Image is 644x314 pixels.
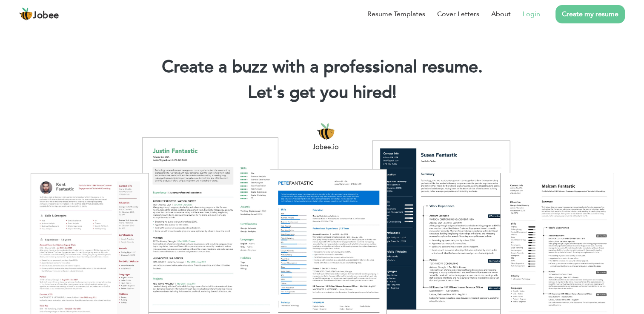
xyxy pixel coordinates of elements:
a: Login [523,9,540,19]
a: Jobee [19,7,59,21]
a: Create my resume [555,5,625,23]
span: | [392,81,396,104]
span: get you hired! [289,81,397,104]
a: Resume Templates [367,9,425,19]
h2: Let's [13,82,631,104]
a: About [491,9,511,19]
a: Cover Letters [437,9,479,19]
img: jobee.io [19,7,33,21]
h1: Create a buzz with a professional resume. [13,56,631,78]
span: Jobee [33,11,59,20]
